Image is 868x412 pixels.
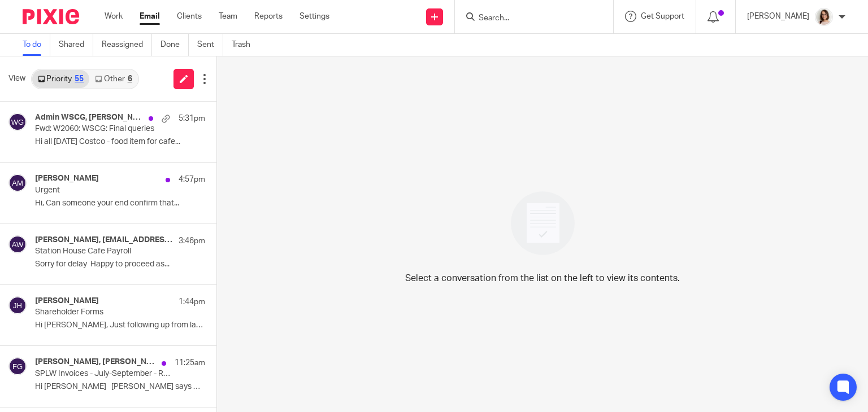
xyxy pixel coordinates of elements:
[8,174,27,192] img: svg%3E
[179,113,205,124] p: 5:31pm
[8,296,27,314] img: svg%3E
[197,34,223,56] a: Sent
[160,34,189,56] a: Done
[128,75,132,83] div: 6
[219,11,237,22] a: Team
[35,382,205,392] p: Hi [PERSON_NAME] [PERSON_NAME] says we are very...
[140,11,160,22] a: Email
[8,113,27,131] img: svg%3E
[747,11,809,22] p: [PERSON_NAME]
[179,296,205,308] p: 1:44pm
[8,235,27,253] img: svg%3E
[35,137,205,147] p: Hi all [DATE] Costco - food item for cafe...
[32,70,89,88] a: Priority55
[8,73,25,85] span: View
[35,247,171,256] p: Station House Cafe Payroll
[815,8,833,26] img: Caroline%20-%20HS%20-%20LI.png
[35,357,156,367] h4: [PERSON_NAME], [PERSON_NAME] (THE CASTLE MEDICAL GROUP)
[179,235,205,247] p: 3:46pm
[59,34,93,56] a: Shared
[179,174,205,185] p: 4:57pm
[35,321,205,330] p: Hi [PERSON_NAME], Just following up from last...
[89,70,137,88] a: Other6
[35,113,143,122] h4: Admin WSCG, [PERSON_NAME], [PERSON_NAME]
[35,296,99,306] h4: [PERSON_NAME]
[35,369,171,379] p: SPLW Invoices - July-September - Ribblesdale PCN
[405,271,680,285] p: Select a conversation from the list on the left to view its contents.
[35,124,171,134] p: Fwd: W2060: WSCG: Final queries
[35,199,205,208] p: Hi, Can someone your end confirm that...
[175,357,205,369] p: 11:25am
[75,75,84,83] div: 55
[105,11,123,22] a: Work
[504,184,582,262] img: image
[641,12,684,20] span: Get Support
[35,260,205,269] p: Sorry for delay Happy to proceed as...
[300,11,329,22] a: Settings
[177,11,202,22] a: Clients
[23,34,50,56] a: To do
[232,34,259,56] a: Trash
[102,34,152,56] a: Reassigned
[35,186,171,195] p: Urgent
[254,11,283,22] a: Reports
[35,308,171,317] p: Shareholder Forms
[23,9,79,24] img: Pixie
[478,14,579,24] input: Search
[35,174,99,183] h4: [PERSON_NAME]
[8,357,27,375] img: svg%3E
[35,235,173,245] h4: [PERSON_NAME], [EMAIL_ADDRESS][DOMAIN_NAME], Admin WSCG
